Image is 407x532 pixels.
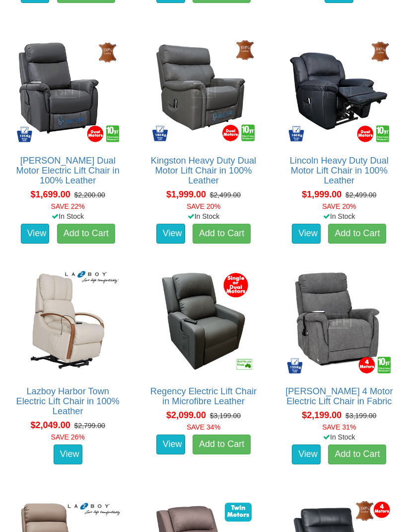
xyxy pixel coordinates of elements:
[74,191,105,199] del: $2,200.00
[31,420,70,430] span: $2,049.00
[141,211,266,221] div: In Stock
[31,189,70,199] span: $1,699.00
[21,224,50,244] a: View
[74,422,105,430] del: $2,799.00
[156,435,185,454] a: View
[13,35,123,145] img: Dalton Dual Motor Electric Lift Chair in 100% Leather
[345,412,376,420] del: $3,199.00
[193,224,251,244] a: Add to Cart
[328,444,386,464] a: Add to Cart
[51,202,85,210] font: SAVE 22%
[285,386,393,406] a: [PERSON_NAME] 4 Motor Electric Lift Chair in Fabric
[277,432,402,442] div: In Stock
[16,386,120,416] a: Lazboy Harbor Town Electric Lift Chair in 100% Leather
[290,156,389,185] a: Lincoln Heavy Duty Dual Motor Lift Chair in 100% Leather
[156,224,185,244] a: View
[57,224,115,244] a: Add to Cart
[166,189,206,199] span: $1,999.00
[284,266,394,376] img: Dalton 4 Motor Electric Lift Chair in Fabric
[322,202,356,210] font: SAVE 20%
[292,224,321,244] a: View
[292,444,321,464] a: View
[150,386,257,406] a: Regency Electric Lift Chair in Microfibre Leather
[193,435,251,454] a: Add to Cart
[210,412,241,420] del: $3,199.00
[54,444,82,464] a: View
[302,189,341,199] span: $1,999.00
[187,202,220,210] font: SAVE 20%
[302,410,341,420] span: $2,199.00
[277,211,402,221] div: In Stock
[284,35,394,145] img: Lincoln Heavy Duty Dual Motor Lift Chair in 100% Leather
[51,433,85,441] font: SAVE 26%
[328,224,386,244] a: Add to Cart
[210,191,241,199] del: $2,499.00
[148,266,258,376] img: Regency Electric Lift Chair in Microfibre Leather
[151,156,256,185] a: Kingston Heavy Duty Dual Motor Lift Chair in 100% Leather
[13,266,123,376] img: Lazboy Harbor Town Electric Lift Chair in 100% Leather
[345,191,376,199] del: $2,499.00
[322,423,356,431] font: SAVE 31%
[148,35,258,145] img: Kingston Heavy Duty Dual Motor Lift Chair in 100% Leather
[5,211,130,221] div: In Stock
[16,156,120,185] a: [PERSON_NAME] Dual Motor Electric Lift Chair in 100% Leather
[166,410,206,420] span: $2,099.00
[187,423,220,431] font: SAVE 34%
